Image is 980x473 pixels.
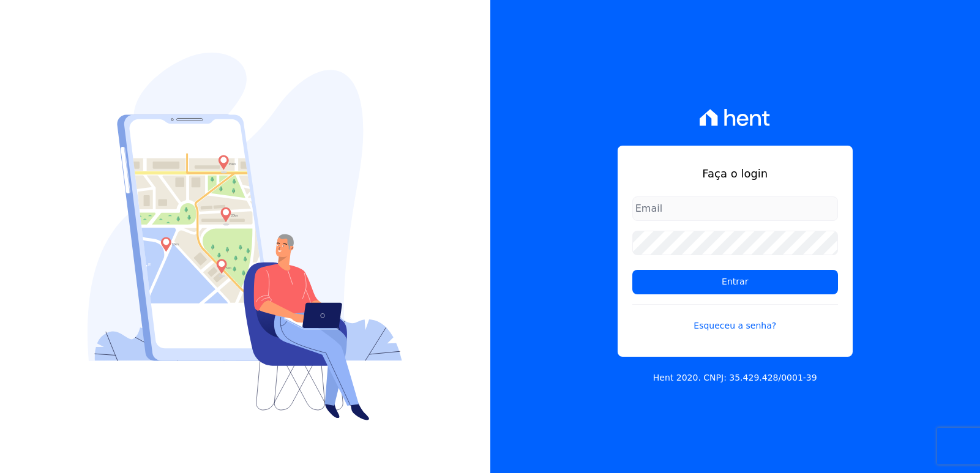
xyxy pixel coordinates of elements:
input: Email [632,196,838,221]
img: Login [88,53,402,420]
h1: Faça o login [632,165,838,182]
p: Hent 2020. CNPJ: 35.429.428/0001-39 [653,371,817,384]
input: Entrar [632,270,838,294]
a: Esqueceu a senha? [632,304,838,332]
